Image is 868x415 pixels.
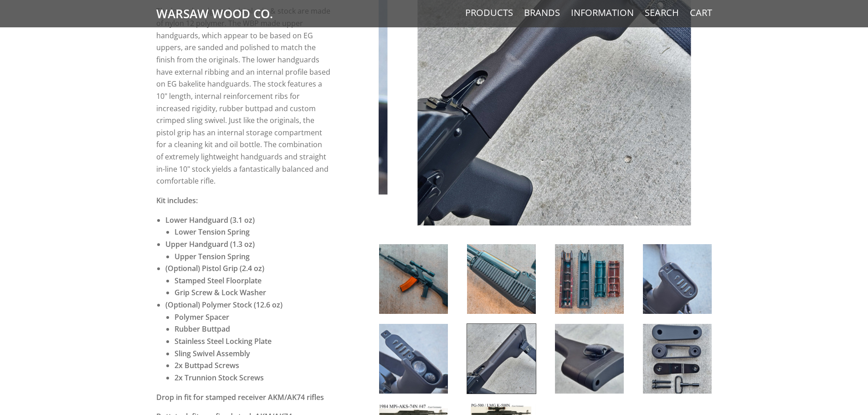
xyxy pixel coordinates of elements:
img: East German AK-74 Prototype Furniture [379,324,448,394]
strong: 2x Trunnion Stock Screws [175,373,264,383]
strong: Grip Screw & Lock Washer [175,287,266,297]
strong: Upper Handguard (1.3 oz) [165,239,255,249]
img: East German AK-74 Prototype Furniture [467,324,536,394]
strong: Stainless Steel Locking Plate [175,336,272,346]
strong: Kit includes: [156,195,198,205]
a: Products [465,7,513,19]
img: East German AK-74 Prototype Furniture [643,324,712,394]
img: East German AK-74 Prototype Furniture [379,244,448,314]
a: Information [571,7,634,19]
strong: Sling Swivel Assembly [175,348,250,359]
img: East German AK-74 Prototype Furniture [555,324,624,394]
img: East German AK-74 Prototype Furniture [467,244,536,314]
strong: (Optional) Polymer Stock (12.6 oz) [165,300,282,310]
strong: Drop in fit for stamped receiver AKM/AK74 rifles [156,392,324,402]
a: Search [645,7,679,19]
strong: 2x Buttpad Screws [175,360,239,370]
a: Cart [690,7,712,19]
img: East German AK-74 Prototype Furniture [643,244,712,314]
strong: Upper Tension Spring [175,251,250,261]
strong: Stamped Steel Floorplate [175,276,262,286]
strong: (Optional) Pistol Grip (2.4 oz) [165,263,264,273]
strong: Polymer Spacer [175,312,229,322]
a: Brands [524,7,560,19]
strong: Lower Handguard (3.1 oz) [165,215,255,225]
p: The lower handguard, pistol grip & stock are made of nylon 12 polymer. The WBP made upper handgua... [156,5,331,187]
strong: Lower Tension Spring [175,227,250,237]
strong: Rubber Buttpad [175,324,230,334]
img: East German AK-74 Prototype Furniture [555,244,624,314]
